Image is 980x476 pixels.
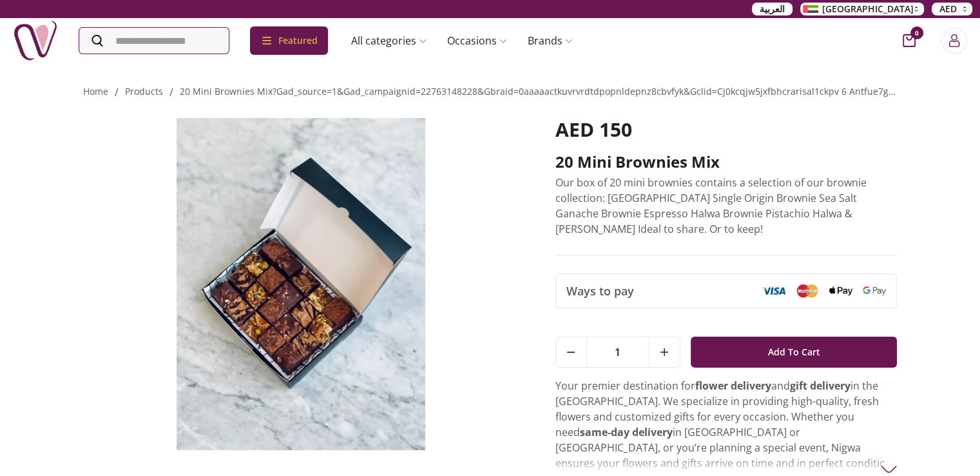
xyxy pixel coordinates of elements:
[800,3,924,15] button: [GEOGRAPHIC_DATA]
[903,34,916,47] button: cart-button
[768,341,820,364] span: Add To Cart
[803,5,818,13] img: Arabic_dztd3n.png
[691,337,898,368] button: Add To Cart
[829,286,852,296] img: Apple Pay
[932,3,972,15] button: AED
[83,118,519,450] img: 20 Mini Brownies Mix
[580,425,673,439] strong: same-day delivery
[587,337,649,367] span: 1
[566,282,634,300] span: Ways to pay
[822,3,914,15] span: [GEOGRAPHIC_DATA]
[13,18,58,63] img: Nigwa-uae-gifts
[555,152,898,172] h2: 20 Mini Brownies Mix
[796,284,819,297] img: Mastercard
[790,379,850,393] strong: gift delivery
[555,116,632,143] span: AED 150
[863,286,886,295] img: Google Pay
[125,85,163,97] a: products
[517,28,583,54] a: Brands
[555,175,898,237] p: Our box of 20 mini brownies contains a selection of our brownie collection: [GEOGRAPHIC_DATA] Sin...
[762,286,785,295] img: Visa
[695,379,771,393] strong: flower delivery
[941,28,967,54] button: Login
[910,26,923,39] span: 0
[341,28,437,54] a: All categories
[939,3,957,15] span: AED
[83,85,108,97] a: Home
[760,3,785,15] span: العربية
[169,84,173,100] li: /
[115,84,119,100] li: /
[437,28,517,54] a: Occasions
[250,26,328,55] div: Featured
[79,28,229,54] input: Search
